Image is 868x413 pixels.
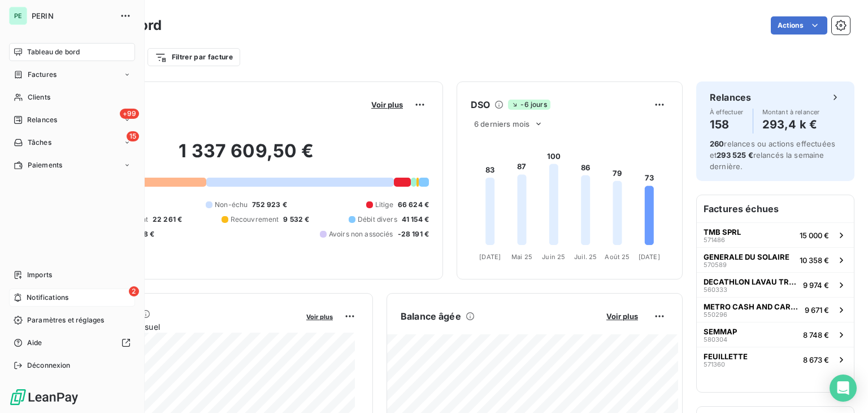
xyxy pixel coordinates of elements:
[479,253,501,261] tspan: [DATE]
[830,375,857,402] div: Open Intercom Messenger
[28,92,50,102] span: Clients
[704,252,789,261] span: GENERALE DU SOLAIRE
[471,98,490,111] h6: DSO
[127,131,139,141] span: 15
[231,214,279,225] span: Recouvrement
[401,309,461,323] h6: Balance âgée
[9,7,27,25] div: PE
[329,229,393,239] span: Avoirs non associés
[27,47,80,57] span: Tableau de bord
[27,360,71,371] span: Déconnexion
[474,119,530,128] span: 6 derniers mois
[762,115,820,134] h4: 293,4 k €
[27,270,52,280] span: Imports
[704,361,725,368] span: 571360
[574,253,597,261] tspan: Juil. 25
[805,306,829,315] span: 9 671 €
[697,347,854,372] button: FEUILLETTE5713608 673 €
[704,327,737,336] span: SEMMAP
[28,160,62,170] span: Paiements
[803,281,829,290] span: 9 974 €
[605,253,630,261] tspan: Août 25
[606,312,638,321] span: Voir plus
[697,272,854,297] button: DECATHLON LAVAU TROYES5603339 974 €
[306,313,333,321] span: Voir plus
[303,311,336,321] button: Voir plus
[704,236,725,243] span: 571486
[27,315,104,325] span: Paramètres et réglages
[710,91,751,104] h6: Relances
[28,137,51,148] span: Tâches
[697,322,854,347] button: SEMMAP5803048 748 €
[28,70,57,80] span: Factures
[697,222,854,247] button: TMB SPRL57148615 000 €
[704,286,727,293] span: 560333
[508,100,550,110] span: -6 jours
[252,200,287,210] span: 752 923 €
[697,247,854,272] button: GENERALE DU SOLAIRE57058910 358 €
[398,229,429,239] span: -28 191 €
[704,302,800,311] span: METRO CASH AND CARRY FRANCE
[704,227,741,236] span: TMB SPRL
[9,388,79,406] img: Logo LeanPay
[358,214,397,225] span: Débit divers
[147,48,240,66] button: Filtrer par facture
[717,150,753,160] span: 293 525 €
[398,200,429,210] span: 66 624 €
[803,355,829,364] span: 8 673 €
[800,231,829,240] span: 15 000 €
[704,261,727,268] span: 570589
[64,321,298,333] span: Chiffre d'affaires mensuel
[603,311,641,321] button: Voir plus
[710,139,724,148] span: 260
[771,16,827,35] button: Actions
[27,292,68,303] span: Notifications
[697,195,854,222] h6: Factures échues
[64,140,429,174] h2: 1 337 609,50 €
[368,100,406,110] button: Voir plus
[9,334,135,352] a: Aide
[704,311,727,318] span: 550296
[120,109,139,119] span: +99
[283,214,309,225] span: 9 532 €
[27,115,57,125] span: Relances
[542,253,565,261] tspan: Juin 25
[803,330,829,339] span: 8 748 €
[697,297,854,322] button: METRO CASH AND CARRY FRANCE5502969 671 €
[27,338,42,348] span: Aide
[215,200,248,210] span: Non-échu
[153,214,182,225] span: 22 261 €
[375,200,393,210] span: Litige
[704,336,727,343] span: 580304
[762,109,820,115] span: Montant à relancer
[402,214,429,225] span: 41 154 €
[704,352,748,361] span: FEUILLETTE
[129,286,139,296] span: 2
[710,139,835,171] span: relances ou actions effectuées et relancés la semaine dernière.
[511,253,532,261] tspan: Mai 25
[710,115,744,134] h4: 158
[639,253,660,261] tspan: [DATE]
[32,11,113,20] span: PERIN
[371,100,403,109] span: Voir plus
[710,109,744,115] span: À effectuer
[704,277,798,286] span: DECATHLON LAVAU TROYES
[800,256,829,265] span: 10 358 €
